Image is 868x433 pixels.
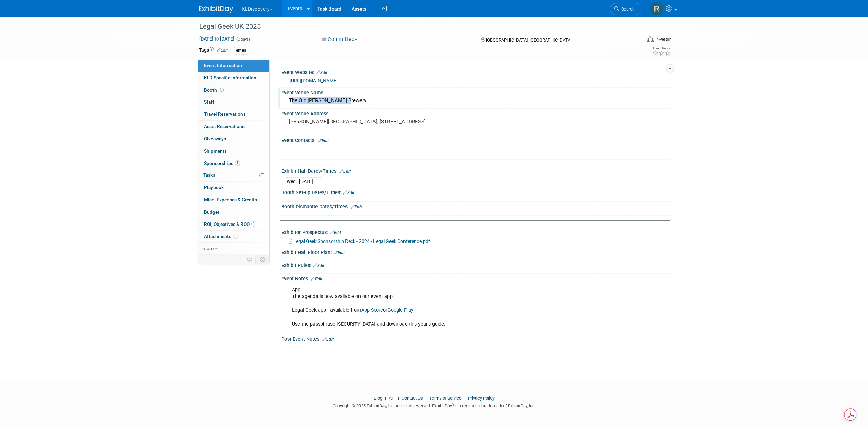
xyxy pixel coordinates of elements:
[402,396,423,401] a: Contact Us
[281,260,670,269] div: Exhibit Rules:
[198,194,269,206] a: Misc. Expenses & Credits
[281,274,670,282] div: Event Notes:
[199,47,228,55] td: Tags
[198,108,269,120] a: Travel Reservations
[655,37,671,42] div: In-Person
[198,206,269,218] a: Budget
[281,166,670,175] div: Exhibit Hall Dates/Times:
[429,396,461,401] a: Terms of Service
[647,36,654,42] img: Format-Inperson.png
[204,111,246,117] span: Travel Reservations
[424,396,428,401] span: |
[234,47,248,54] div: emea
[204,160,240,166] span: Sponsorships
[199,36,235,42] span: [DATE] [DATE]
[286,95,664,106] div: The Old [PERSON_NAME] Brewery
[198,133,269,145] a: Giveaways
[281,202,670,211] div: Booth Dismantle Dates/Times:
[389,396,395,401] a: API
[204,148,227,154] span: Shipments
[339,169,351,174] a: Edit
[286,177,299,185] td: Wed.
[290,78,338,83] a: [URL][DOMAIN_NAME]
[198,96,269,108] a: Staff
[235,160,240,166] span: 1
[281,334,670,343] div: Post Event Notes:
[281,187,670,196] div: Booth Set-up Dates/Times:
[198,182,269,194] a: Playbook
[204,221,256,227] span: ROI, Objectives & ROO
[610,3,641,15] a: Search
[198,84,269,96] a: Booth
[199,6,233,13] img: ExhibitDay
[203,172,215,178] span: Tasks
[204,99,214,105] span: Staff
[319,36,360,43] button: Committed
[198,157,269,169] a: Sponsorships1
[204,197,257,202] span: Misc. Expenses & Credits
[204,124,245,129] span: Asset Reservations
[343,190,354,195] a: Edit
[281,247,670,256] div: Exhibit Hall Floor Plan:
[198,169,269,181] a: Tasks
[233,234,238,239] span: 3
[452,403,454,406] sup: ®
[316,70,327,75] a: Edit
[383,396,388,401] span: |
[486,37,571,43] span: [GEOGRAPHIC_DATA], [GEOGRAPHIC_DATA]
[351,205,362,210] a: Edit
[311,277,322,281] a: Edit
[219,87,225,92] span: Booth not reserved yet
[236,37,250,42] span: (2 days)
[650,2,663,15] img: Rishabh Bora
[198,145,269,157] a: Shipments
[204,87,225,93] span: Booth
[322,337,334,342] a: Edit
[287,283,594,331] div: App The agenda is now available on our event app: Legal Geek app - available from or Use the pass...
[197,20,631,33] div: Legal Geek UK 2025
[318,138,329,143] a: Edit
[468,396,495,401] a: Privacy Policy
[330,230,341,235] a: Edit
[214,36,220,42] span: to
[281,135,670,144] div: Event Contacts:
[289,238,430,244] a: Legal Geek Sponsorship Deck - 2024 - Legal Geek Conference.pdf
[204,75,256,80] span: KLD Specific Information
[198,231,269,243] a: Attachments3
[244,255,256,264] td: Personalize Event Tab Strip
[293,238,430,244] span: Legal Geek Sponsorship Deck - 2024 - Legal Geek Conference.pdf
[198,218,269,230] a: ROI, Objectives & ROO1
[281,227,670,236] div: Exhibitor Prospectus:
[198,121,269,133] a: Asset Reservations
[387,307,413,313] a: Google Play
[334,250,345,255] a: Edit
[289,119,436,125] pre: [PERSON_NAME][GEOGRAPHIC_DATA], [STREET_ADDRESS]
[255,255,269,264] td: Toggle Event Tabs
[462,396,467,401] span: |
[281,109,670,117] div: Event Venue Address:
[198,60,269,72] a: Event Information
[217,48,228,53] a: Edit
[374,396,382,401] a: Blog
[204,136,226,141] span: Giveaways
[652,47,671,50] div: Event Rating
[619,6,635,12] span: Search
[281,67,670,76] div: Event Website:
[281,88,670,96] div: Event Venue Name:
[198,243,269,254] a: more
[204,234,238,239] span: Attachments
[204,63,242,68] span: Event Information
[198,72,269,84] a: KLD Specific Information
[251,221,256,227] span: 1
[361,307,383,313] a: App Store
[203,246,214,251] span: more
[396,396,401,401] span: |
[204,185,224,190] span: Playbook
[299,177,313,185] td: [DATE]
[313,263,324,268] a: Edit
[601,35,671,46] div: Event Format
[204,209,219,215] span: Budget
